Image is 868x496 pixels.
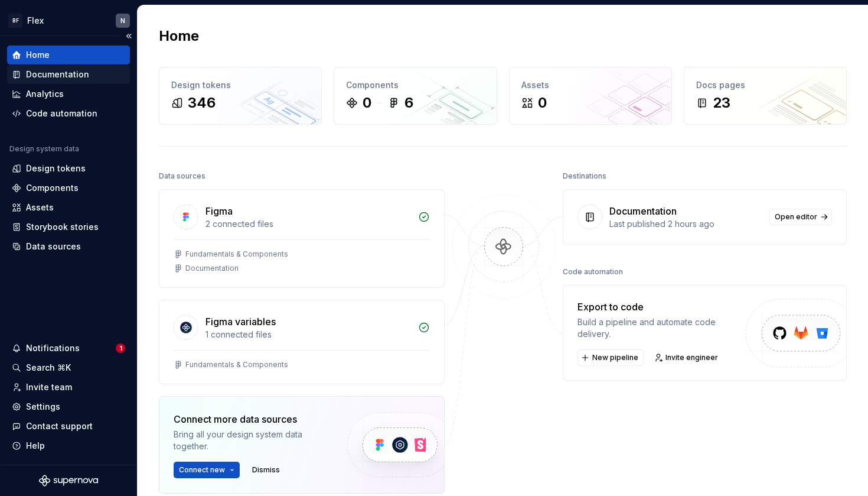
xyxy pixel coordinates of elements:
[9,144,79,154] div: Design system data
[577,316,745,340] div: Build a pipeline and automate code delivery.
[7,339,130,358] button: Notifications1
[651,349,723,366] a: Invite engineer
[26,401,60,413] div: Settings
[179,465,225,475] span: Connect new
[684,67,847,125] a: Docs pages23
[26,440,45,452] div: Help
[577,300,745,314] div: Export to code
[563,264,623,280] div: Code automation
[609,204,677,218] div: Documentation
[185,264,239,273] div: Documentation
[577,349,644,366] button: New pipeline
[2,8,135,33] button: BFFlexN
[7,159,130,178] a: Design tokens
[247,462,285,478] button: Dismiss
[775,212,817,222] span: Open editor
[7,104,130,123] a: Code automation
[252,465,280,475] span: Dismiss
[26,49,50,61] div: Home
[7,46,130,64] a: Home
[7,358,130,377] button: Search ⌘K
[116,343,125,353] span: 1
[509,67,672,125] a: Assets0
[26,182,79,194] div: Components
[26,362,71,374] div: Search ⌘K
[346,79,484,91] div: Components
[7,198,130,217] a: Assets
[538,93,547,112] div: 0
[159,67,322,125] a: Design tokens346
[205,218,411,230] div: 2 connected files
[609,218,762,230] div: Last published 2 hours ago
[159,27,199,46] h2: Home
[696,79,834,91] div: Docs pages
[363,93,371,112] div: 0
[7,179,130,197] a: Components
[185,360,288,369] div: Fundamentals & Components
[7,378,130,397] a: Invite team
[174,412,327,426] div: Connect more data sources
[174,462,240,478] button: Connect new
[26,69,89,80] div: Documentation
[26,381,72,393] div: Invite team
[7,436,130,455] button: Help
[665,353,718,362] span: Invite engineer
[120,16,125,25] div: N
[185,249,288,259] div: Fundamentals & Components
[26,221,99,233] div: Storybook stories
[159,189,445,288] a: Figma2 connected filesFundamentals & ComponentsDocumentation
[334,67,497,125] a: Components06
[26,108,97,119] div: Code automation
[120,28,137,44] button: Collapse sidebar
[205,329,411,341] div: 1 connected files
[7,417,130,436] button: Contact support
[26,342,80,354] div: Notifications
[27,15,44,27] div: Flex
[7,237,130,256] a: Data sources
[7,65,130,84] a: Documentation
[26,163,86,174] div: Design tokens
[7,85,130,103] a: Analytics
[26,420,93,432] div: Contact support
[7,218,130,236] a: Storybook stories
[521,79,660,91] div: Assets
[171,79,309,91] div: Design tokens
[39,475,98,487] svg: Supernova Logo
[592,353,638,362] span: New pipeline
[26,241,81,252] div: Data sources
[26,202,54,213] div: Assets
[159,168,205,184] div: Data sources
[8,14,22,28] div: BF
[769,209,832,225] a: Open editor
[205,204,233,218] div: Figma
[26,88,64,100] div: Analytics
[205,315,276,329] div: Figma variables
[563,168,606,184] div: Destinations
[174,429,327,452] div: Bring all your design system data together.
[7,397,130,416] a: Settings
[713,93,730,112] div: 23
[404,93,413,112] div: 6
[188,93,216,112] div: 346
[159,300,445,384] a: Figma variables1 connected filesFundamentals & Components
